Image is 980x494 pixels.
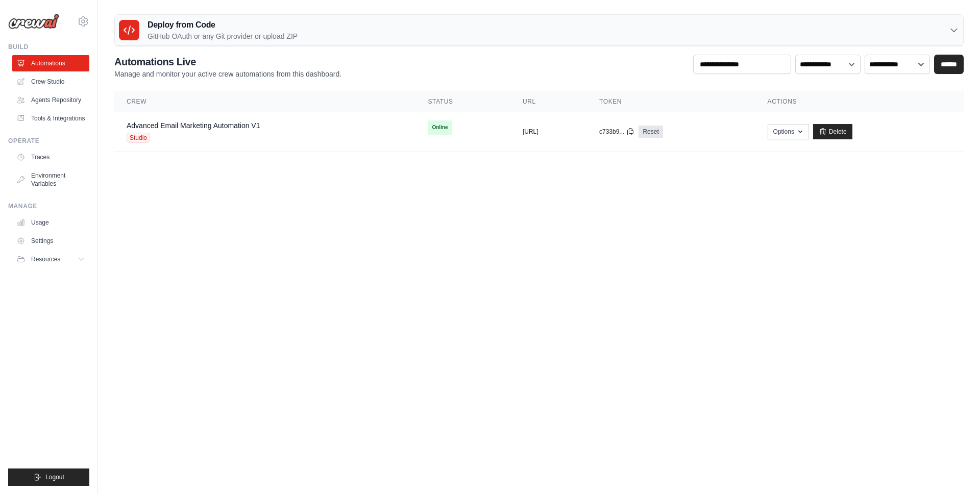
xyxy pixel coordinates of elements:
a: Tools & Integrations [12,110,89,127]
h3: Deploy from Code [148,19,298,31]
th: Actions [755,91,964,112]
img: Logo [8,14,59,29]
a: Advanced Email Marketing Automation V1 [127,121,260,130]
button: Logout [8,468,89,486]
h2: Automations Live [114,55,341,69]
p: GitHub OAuth or any Git provider or upload ZIP [148,31,298,41]
p: Manage and monitor your active crew automations from this dashboard. [114,69,341,79]
button: Options [768,124,809,139]
span: Logout [45,473,64,481]
a: Automations [12,55,89,71]
a: Traces [12,149,89,165]
span: Resources [31,255,60,263]
span: Online [428,120,452,135]
button: Resources [12,251,89,267]
div: Build [8,43,89,51]
a: Usage [12,214,89,231]
a: Environment Variables [12,167,89,192]
a: Reset [639,126,663,138]
a: Settings [12,233,89,249]
th: Status [415,91,510,112]
th: Crew [114,91,415,112]
button: c733b9... [599,128,634,136]
th: Token [587,91,755,112]
div: Manage [8,202,89,210]
a: Delete [813,124,852,139]
a: Crew Studio [12,73,89,90]
span: Studio [127,133,150,143]
th: URL [510,91,587,112]
a: Agents Repository [12,92,89,108]
div: Operate [8,137,89,145]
